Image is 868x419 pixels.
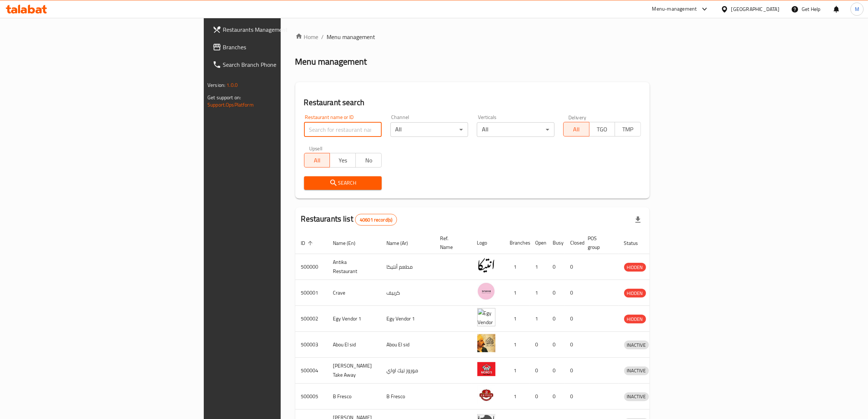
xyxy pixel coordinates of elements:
td: 1 [530,254,547,280]
span: HIDDEN [624,289,646,297]
th: Branches [504,232,530,254]
span: Name (Ar) [387,239,418,247]
td: Egy Vendor 1 [381,306,435,332]
button: All [304,153,330,168]
div: Export file [629,211,647,228]
span: Restaurants Management [223,25,343,34]
td: Crave [327,280,381,306]
button: No [355,153,382,168]
td: B Fresco [381,384,435,410]
span: INACTIVE [624,341,649,349]
div: Menu-management [652,5,697,14]
div: All [477,122,554,137]
span: TGO [592,124,612,135]
td: 0 [547,332,565,358]
span: POS group [588,234,610,251]
span: Status [624,239,648,247]
td: 0 [547,358,565,384]
img: Abou El sid [477,334,495,352]
div: [GEOGRAPHIC_DATA] [731,5,779,13]
span: Search [310,178,376,188]
button: Yes [330,153,356,168]
span: Branches [223,43,343,51]
a: Search Branch Phone [207,56,349,73]
span: INACTIVE [624,392,649,401]
a: Branches [207,38,349,56]
span: HIDDEN [624,263,646,272]
th: Closed [565,232,582,254]
input: Search for restaurant name or ID.. [304,122,382,137]
span: Menu management [327,32,375,41]
td: موروز تيك اواي [381,358,435,384]
td: 0 [547,384,565,410]
td: 0 [565,358,582,384]
div: HIDDEN [624,315,646,323]
td: Abou El sid [327,332,381,358]
span: 1.0.0 [226,80,238,90]
span: No [359,155,379,166]
td: Egy Vendor 1 [327,306,381,332]
h2: Menu management [295,56,367,68]
td: 0 [530,384,547,410]
span: Name (En) [333,239,365,247]
div: INACTIVE [624,392,649,401]
span: INACTIVE [624,366,649,375]
span: Search Branch Phone [223,60,343,69]
span: All [307,155,327,166]
span: 40601 record(s) [355,216,397,223]
td: كرييف [381,280,435,306]
td: 0 [547,280,565,306]
td: 1 [530,280,547,306]
button: All [563,122,589,137]
td: 1 [504,306,530,332]
th: Open [530,232,547,254]
td: مطعم أنتيكا [381,254,435,280]
img: Egy Vendor 1 [477,308,495,326]
td: 1 [504,254,530,280]
img: B Fresco [477,386,495,404]
div: All [390,122,468,137]
td: B Fresco [327,384,381,410]
td: 0 [565,280,582,306]
td: 1 [504,384,530,410]
a: Support.OpsPlatform [207,100,254,109]
td: 0 [547,254,565,280]
td: 1 [530,306,547,332]
a: Restaurants Management [207,21,349,38]
label: Delivery [568,115,587,120]
h2: Restaurant search [304,97,641,108]
button: TGO [589,122,615,137]
td: 0 [530,358,547,384]
td: 1 [504,332,530,358]
span: TMP [618,124,638,135]
nav: breadcrumb [295,32,650,41]
span: Version: [207,80,225,90]
span: Get support on: [207,93,241,102]
td: 0 [530,332,547,358]
span: ID [301,239,315,247]
img: Crave [477,282,495,300]
td: [PERSON_NAME] Take Away [327,358,381,384]
span: Ref. Name [440,234,463,251]
span: M [855,5,859,13]
span: All [567,124,587,135]
img: Moro's Take Away [477,360,495,378]
label: Upsell [309,146,323,151]
th: Logo [471,232,504,254]
button: TMP [615,122,641,137]
td: 0 [565,254,582,280]
div: Total records count [355,214,397,226]
span: HIDDEN [624,315,646,323]
h2: Restaurants list [301,214,397,226]
td: Abou El sid [381,332,435,358]
td: Antika Restaurant [327,254,381,280]
td: 0 [565,306,582,332]
td: 0 [565,332,582,358]
td: 1 [504,280,530,306]
button: Search [304,176,382,190]
span: Yes [333,155,353,166]
div: INACTIVE [624,366,649,375]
